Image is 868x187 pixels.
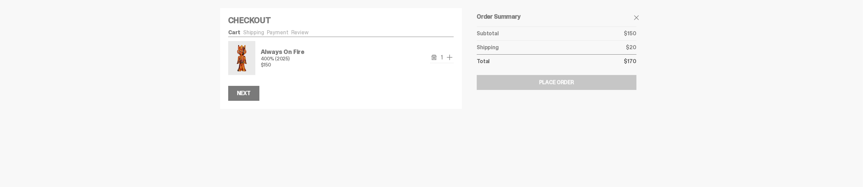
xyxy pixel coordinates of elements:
[228,29,240,36] a: Cart
[430,53,438,61] button: remove
[438,54,446,60] span: 1
[228,86,259,101] button: Next
[243,29,264,36] a: Shipping
[624,31,636,36] p: $150
[477,59,490,64] p: Total
[624,59,636,64] p: $170
[230,42,254,74] img: Always On Fire
[261,49,304,55] p: Always On Fire
[228,16,454,24] h4: Checkout
[477,45,499,50] p: Shipping
[261,62,304,67] p: $150
[261,56,304,61] p: 400% (2025)
[539,80,574,85] div: Place Order
[626,45,636,50] p: $20
[477,75,636,90] button: Place Order
[477,31,499,36] p: Subtotal
[446,53,454,61] button: add one
[237,91,251,96] div: Next
[477,14,636,20] h5: Order Summary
